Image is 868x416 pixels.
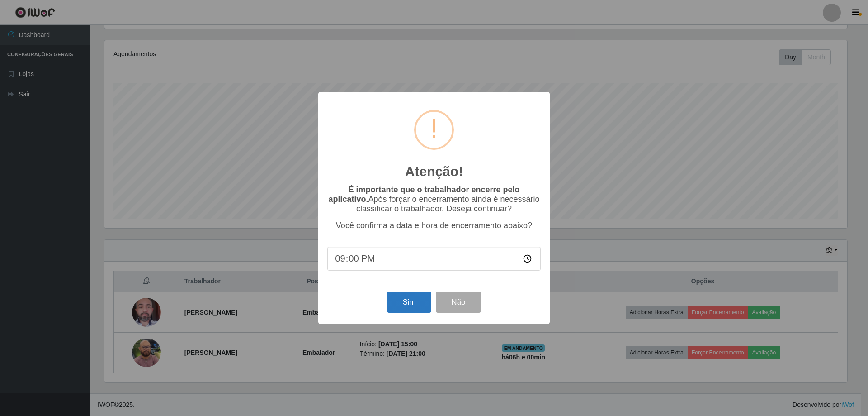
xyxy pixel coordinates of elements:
[328,185,519,204] b: É importante que o trabalhador encerre pelo aplicativo.
[327,185,541,214] p: Após forçar o encerramento ainda é necessário classificar o trabalhador. Deseja continuar?
[405,163,463,180] h2: Atenção!
[327,221,541,230] p: Você confirma a data e hora de encerramento abaixo?
[436,292,481,313] button: Não
[387,292,431,313] button: Sim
